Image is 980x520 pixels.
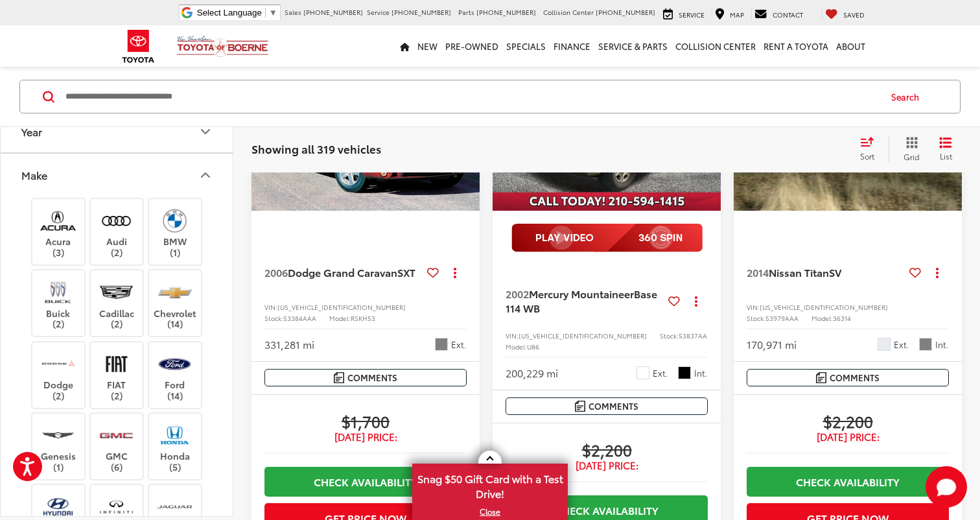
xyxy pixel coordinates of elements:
label: Genesis (1) [32,420,85,473]
span: Comments [347,372,397,384]
label: Audi (2) [91,206,143,258]
span: [DATE] Price: [747,431,949,443]
label: Cadillac (2) [91,278,143,330]
span: Contact [773,10,803,19]
span: Model: [811,313,833,323]
span: 53837AA [679,331,707,340]
div: 200,229 mi [506,366,558,381]
a: Collision Center [671,25,760,67]
a: About [832,25,869,67]
span: dropdown dots [936,267,939,278]
span: Base 114 WB [506,286,657,315]
label: FIAT (2) [91,349,143,401]
div: Make [21,169,47,181]
button: MakeMake [1,154,234,196]
span: [PHONE_NUMBER] [596,7,655,17]
svg: Start Chat [926,466,967,508]
span: Sales [285,7,301,17]
span: [PHONE_NUMBER] [476,7,536,17]
span: dropdown dots [454,267,456,278]
div: 331,281 mi [264,337,314,352]
span: Charcoal [919,338,932,351]
button: Actions [926,261,949,283]
span: Dodge Grand Caravan [288,265,397,279]
span: ▼ [269,8,277,18]
img: Vic Vaughan Toyota of Boerne in Boerne, TX) [40,206,76,236]
div: Year [21,125,42,137]
label: Buick (2) [32,278,85,330]
a: Contact [751,7,806,20]
span: Ext. [894,338,909,351]
a: New [414,25,441,67]
a: Finance [550,25,594,67]
span: List [939,151,952,162]
button: List View [929,137,962,163]
a: Map [712,7,747,20]
button: Select sort value [854,137,889,163]
span: VIN: [264,302,277,312]
button: Comments [506,397,708,415]
button: Comments [747,369,949,386]
button: Grid View [889,137,929,163]
span: [DATE] Price: [506,459,708,472]
span: SV [829,265,841,279]
label: Chevrolet (14) [149,278,202,330]
span: 2006 [264,265,288,279]
span: 53979AAA [765,313,799,323]
img: Toyota [114,25,163,67]
span: Oxford White Clearcoat/Mineral Gray Metallic [636,366,649,379]
label: GMC (6) [91,420,143,473]
span: Nissan Titan [769,265,829,279]
span: VIN: [747,302,760,312]
span: Ext. [451,338,467,351]
label: Honda (5) [149,420,202,473]
div: 170,971 mi [747,337,797,352]
span: 2014 [747,265,769,279]
img: Comments [816,372,826,383]
a: 2002Mercury MountaineerBase 114 WB [506,287,663,316]
img: Vic Vaughan Toyota of Boerne in Boerne, TX) [40,349,76,379]
span: Saved [843,10,865,19]
span: U86 [527,342,539,351]
img: Vic Vaughan Toyota of Boerne in Boerne, TX) [99,349,134,379]
a: Check Availability [264,467,467,496]
img: Vic Vaughan Toyota of Boerne in Boerne, TX) [157,349,192,379]
span: $2,200 [506,440,708,459]
a: Pre-Owned [441,25,502,67]
span: 53384AAA [283,313,316,323]
span: $1,700 [264,411,467,431]
img: Vic Vaughan Toyota of Boerne in Boerne, TX) [40,278,76,308]
img: Vic Vaughan Toyota of Boerne in Boerne, TX) [157,420,192,451]
span: Map [730,10,744,19]
span: [DATE] Price: [264,431,467,443]
span: Brilliant Black Crystal Pearlcoat [435,338,448,351]
span: Int. [935,338,949,351]
span: ​ [265,8,266,18]
span: Service [679,10,705,19]
span: Collision Center [543,7,594,17]
span: Snag $50 Gift Card with a Test Drive! [414,465,566,504]
button: YearYear [1,110,234,152]
label: BMW (1) [149,206,202,258]
a: 2014Nissan TitanSV [747,265,904,279]
span: RSKH53 [351,313,375,323]
span: [PHONE_NUMBER] [391,7,451,17]
span: Model: [506,342,527,351]
button: Actions [685,289,708,312]
a: 2006Dodge Grand CaravanSXT [264,265,422,279]
span: Sort [860,151,874,162]
div: Make [198,167,213,183]
a: Service & Parts: Opens in a new tab [594,25,671,67]
button: Toggle Chat Window [926,466,967,508]
div: Year [198,124,213,139]
span: VIN: [506,331,519,340]
img: Vic Vaughan Toyota of Boerne in Boerne, TX) [99,278,134,308]
label: Dodge (2) [32,349,85,401]
span: 2002 [506,286,529,301]
span: [US_VEHICLE_IDENTIFICATION_NUMBER] [519,331,647,340]
img: Vic Vaughan Toyota of Boerne in Boerne, TX) [99,420,134,451]
img: Vic Vaughan Toyota of Boerne in Boerne, TX) [157,206,192,236]
button: Comments [264,369,467,386]
span: Stock: [747,313,765,323]
span: [PHONE_NUMBER] [303,7,363,17]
